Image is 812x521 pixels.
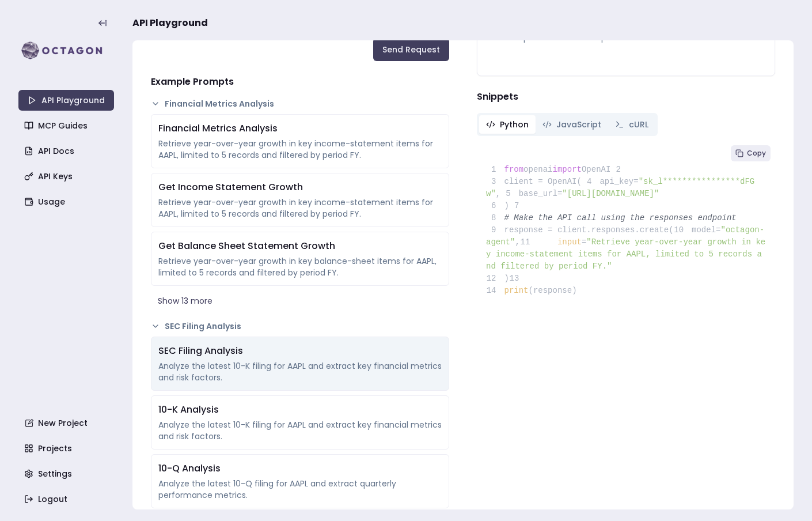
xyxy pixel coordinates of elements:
span: Python [500,119,529,130]
span: client = OpenAI( [486,177,582,186]
div: Analyze the latest 10-Q filing for AAPL and extract quarterly performance metrics. [158,478,442,501]
span: 1 [486,164,504,176]
span: 4 [582,176,600,188]
h4: Example Prompts [151,75,449,89]
span: 7 [509,200,528,212]
span: 14 [486,285,504,297]
span: 10 [674,224,692,236]
span: # Make the API call using the responses endpoint [504,213,737,222]
span: response = client.responses.create( [486,225,674,235]
span: 3 [486,176,504,188]
div: 10-Q Analysis [158,462,442,475]
span: , [496,189,500,198]
span: "Retrieve year-over-year growth in key income-statement items for AAPL, limited to 5 records and ... [486,237,765,271]
a: Projects [20,438,115,459]
span: 11 [520,236,538,248]
div: 10-K Analysis [158,403,442,417]
div: Retrieve year-over-year growth in key income-statement items for AAPL, limited to 5 records and f... [158,197,442,220]
button: Copy [731,145,771,161]
a: MCP Guides [20,115,115,136]
a: Logout [20,489,115,509]
span: (response) [529,286,577,295]
span: import [553,165,582,174]
span: 6 [486,200,504,212]
div: Analyze the latest 10-K filing for AAPL and extract key financial metrics and risk factors. [158,419,442,442]
span: 13 [509,273,528,285]
button: Financial Metrics Analysis [151,98,449,110]
span: , [515,237,519,247]
h4: Snippets [477,90,775,104]
span: model= [692,225,720,235]
div: Analyze the latest 10-K filing for AAPL and extract key financial metrics and risk factors. [158,360,442,383]
img: logo-rect-yK7x_WSZ.svg [18,39,114,62]
span: 12 [486,273,504,285]
button: SEC Filing Analysis [151,320,449,332]
span: OpenAI [582,165,610,174]
a: API Keys [20,166,115,187]
a: Settings [20,463,115,484]
span: print [504,286,529,295]
div: Retrieve year-over-year growth in key income-statement items for AAPL, limited to 5 records and f... [158,138,442,161]
div: SEC Filing Analysis [158,344,442,358]
div: Retrieve year-over-year growth in key balance-sheet items for AAPL, limited to 5 records and filt... [158,255,442,278]
span: "[URL][DOMAIN_NAME]" [562,189,659,198]
span: 5 [500,188,519,200]
a: Usage [20,191,115,212]
span: 2 [610,164,629,176]
span: 8 [486,212,504,224]
button: Show 13 more [151,290,449,311]
span: from [504,165,524,174]
span: API Playground [132,16,208,30]
span: openai [523,165,552,174]
span: cURL [629,119,648,130]
a: API Playground [18,90,114,111]
span: ) [486,274,509,283]
span: = [582,237,586,247]
span: api_key= [599,177,638,186]
span: JavaScript [556,119,601,130]
a: New Project [20,413,115,433]
div: Get Balance Sheet Statement Growth [158,239,442,253]
div: Financial Metrics Analysis [158,122,442,135]
span: ) [486,201,509,210]
button: Send Request [373,38,449,61]
span: base_url= [519,189,563,198]
a: API Docs [20,141,115,161]
span: 9 [486,224,504,236]
span: Copy [747,149,766,158]
div: Get Income Statement Growth [158,180,442,194]
span: input [557,237,582,247]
